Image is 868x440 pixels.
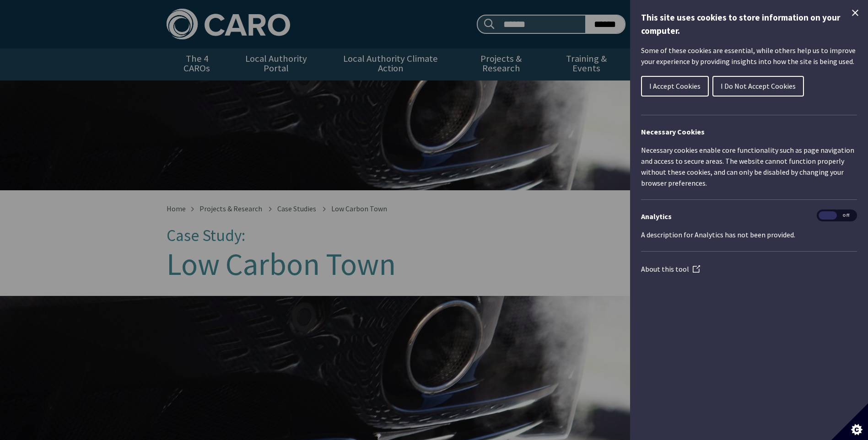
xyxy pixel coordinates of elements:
[819,211,837,220] span: On
[641,11,857,38] h1: This site uses cookies to store information on your computer.
[641,126,857,137] h2: Necessary Cookies
[831,403,868,440] button: Set cookie preferences
[641,264,700,274] a: About this tool
[721,81,796,91] span: I Do Not Accept Cookies
[641,76,709,97] button: I Accept Cookies
[649,81,701,91] span: I Accept Cookies
[837,211,855,220] span: Off
[850,7,861,18] button: Close Cookie Control
[641,45,857,67] p: Some of these cookies are essential, while others help us to improve your experience by providing...
[641,211,857,222] h3: Analytics
[712,76,804,97] button: I Do Not Accept Cookies
[641,229,857,240] p: A description for Analytics has not been provided.
[641,145,857,188] p: Necessary cookies enable core functionality such as page navigation and access to secure areas. T...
